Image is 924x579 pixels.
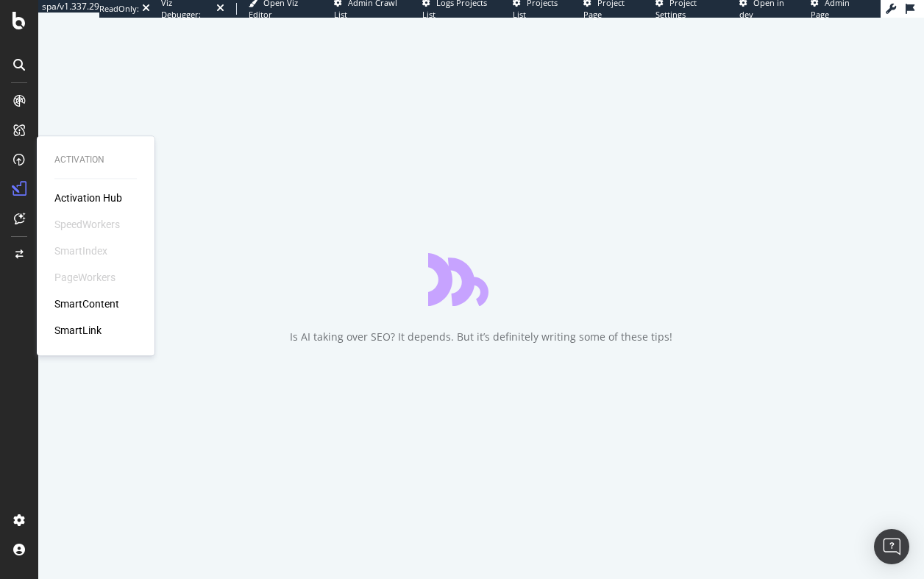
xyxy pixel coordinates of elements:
[54,217,120,232] div: SpeedWorkers
[428,253,534,306] div: animation
[874,529,909,564] div: Open Intercom Messenger
[290,330,672,344] div: Is AI taking over SEO? It depends. But it’s definitely writing some of these tips!
[54,154,137,166] div: Activation
[54,244,107,258] div: SmartIndex
[99,3,139,15] div: ReadOnly:
[54,296,119,311] a: SmartContent
[54,323,102,338] a: SmartLink
[54,270,115,285] div: PageWorkers
[54,191,122,205] a: Activation Hub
